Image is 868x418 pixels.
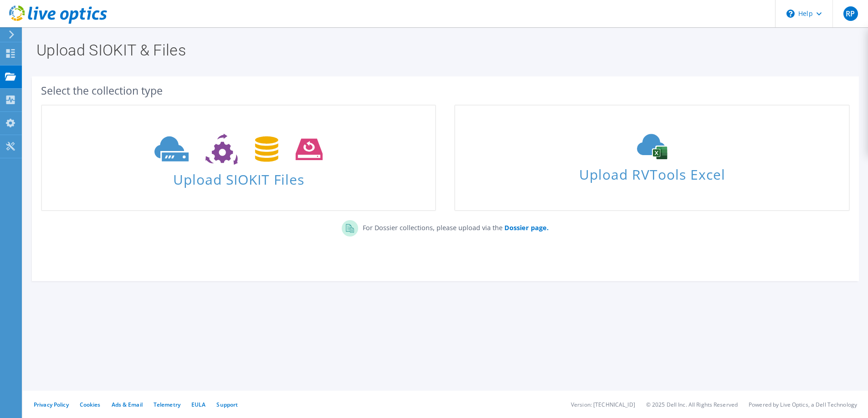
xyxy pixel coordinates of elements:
a: EULA [191,401,205,408]
h1: Upload SIOKIT & Files [36,42,850,58]
span: Upload RVTools Excel [455,162,848,182]
a: Telemetry [154,401,180,408]
a: Upload SIOKIT Files [41,105,436,211]
li: Powered by Live Optics, a Dell Technology [749,401,857,408]
span: RP [843,6,858,21]
p: For Dossier collections, please upload via the [358,220,549,233]
li: Version: [TECHNICAL_ID] [571,401,635,408]
a: Support [216,401,238,408]
svg: \n [786,10,795,18]
span: Upload SIOKIT Files [42,167,435,186]
li: © 2025 Dell Inc. All Rights Reserved [646,401,738,408]
b: Dossier page. [504,223,549,232]
a: Privacy Policy [34,401,69,408]
a: Dossier page. [503,223,549,232]
a: Upload RVTools Excel [454,105,849,211]
a: Cookies [80,401,101,408]
div: Select the collection type [41,86,850,96]
a: Ads & Email [112,401,143,408]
